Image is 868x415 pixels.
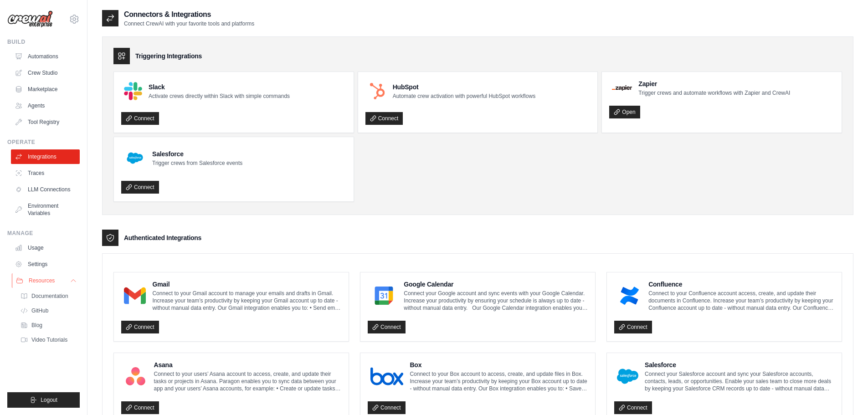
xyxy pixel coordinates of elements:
button: Logout [7,392,80,408]
p: Connect to your Confluence account access, create, and update their documents in Confluence. Incr... [648,290,834,312]
p: Connect to your Gmail account to manage your emails and drafts in Gmail. Increase your team’s pro... [152,290,341,312]
button: Resources [12,273,81,288]
div: Operate [7,138,80,146]
a: Connect [614,321,652,333]
h4: Confluence [648,280,834,289]
span: Blog [31,322,42,329]
img: Slack Logo [124,82,142,100]
a: Connect [368,321,406,333]
h4: Slack [149,82,290,92]
h2: Connectors & Integrations [124,9,254,20]
a: Connect [368,401,406,414]
a: Connect [614,401,652,414]
a: Blog [16,319,80,332]
a: Automations [11,49,80,64]
h4: Zapier [638,79,790,88]
h3: Authenticated Integrations [124,233,201,242]
span: GitHub [31,307,48,314]
p: Trigger crews and automate workflows with Zapier and CrewAI [638,89,790,97]
a: Documentation [16,290,80,302]
a: Video Tutorials [16,333,80,346]
img: HubSpot Logo [368,82,386,100]
a: Usage [11,241,80,255]
a: Crew Studio [11,66,80,80]
p: Connect to your users’ Asana account to access, create, and update their tasks or projects in Asa... [154,370,341,392]
span: Video Tutorials [31,336,67,343]
p: Connect to your Box account to access, create, and update files in Box. Increase your team’s prod... [410,370,588,392]
img: Google Calendar Logo [370,287,397,305]
a: Marketplace [11,82,80,97]
p: Connect CrewAI with your favorite tools and platforms [124,20,254,27]
span: Documentation [31,292,68,300]
a: Open [609,106,640,118]
img: Gmail Logo [124,287,146,305]
a: GitHub [16,304,80,317]
h4: HubSpot [393,82,535,92]
img: Logo [7,10,53,28]
a: Connect [121,321,159,333]
a: Tool Registry [11,115,80,129]
h3: Triggering Integrations [135,51,202,61]
img: Salesforce Logo [124,147,146,169]
img: Salesforce Logo [617,367,638,385]
h4: Salesforce [645,360,834,369]
h4: Google Calendar [404,280,588,289]
h4: Asana [154,360,341,369]
a: Connect [121,401,159,414]
p: Activate crews directly within Slack with simple commands [149,92,290,100]
a: Settings [11,257,80,272]
p: Connect your Salesforce account and sync your Salesforce accounts, contacts, leads, or opportunit... [645,370,834,392]
a: LLM Connections [11,182,80,197]
div: Manage [7,230,80,237]
div: Build [7,38,80,46]
p: Connect your Google account and sync events with your Google Calendar. Increase your productivity... [404,290,588,312]
a: Connect [121,112,159,125]
img: Box Logo [370,367,403,385]
p: Automate crew activation with powerful HubSpot workflows [393,92,535,100]
a: Agents [11,98,80,113]
a: Environment Variables [11,199,80,220]
h4: Salesforce [152,149,242,159]
a: Integrations [11,149,80,164]
span: Logout [41,396,57,404]
img: Zapier Logo [612,85,632,91]
a: Traces [11,166,80,180]
img: Asana Logo [124,367,147,385]
a: Connect [365,112,403,125]
h4: Gmail [152,280,341,289]
p: Trigger crews from Salesforce events [152,159,242,167]
span: Resources [29,277,55,284]
img: Confluence Logo [617,287,642,305]
h4: Box [410,360,588,369]
a: Connect [121,181,159,194]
